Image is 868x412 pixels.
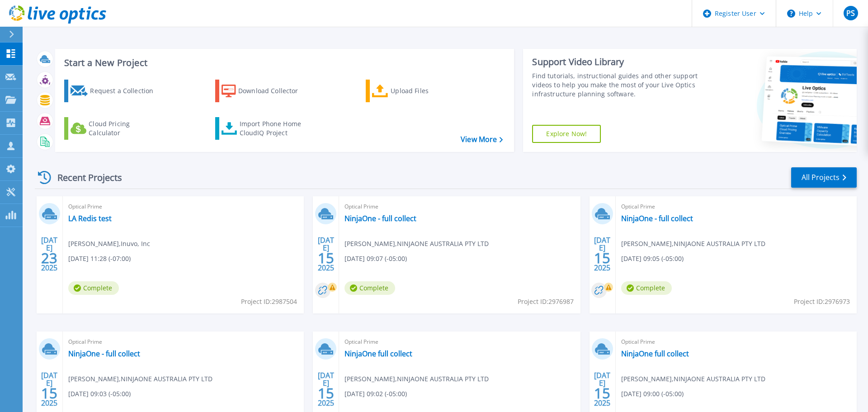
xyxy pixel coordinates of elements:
[621,202,851,212] span: Optical Prime
[532,71,702,99] div: Find tutorials, instructional guides and other support videos to help you make the most of your L...
[344,254,407,264] span: [DATE] 09:07 (-05:00)
[318,254,334,262] span: 15
[344,349,412,358] a: NinjaOne full collect
[621,337,851,347] span: Optical Prime
[89,119,161,137] div: Cloud Pricing Calculator
[621,214,693,223] a: NinjaOne - full collect
[240,119,310,137] div: Import Phone Home CloudIQ Project
[594,254,610,262] span: 15
[391,82,463,100] div: Upload Files
[621,254,684,264] span: [DATE] 09:05 (-05:00)
[68,389,131,399] span: [DATE] 09:03 (-05:00)
[35,166,134,189] div: Recent Projects
[318,389,334,397] span: 15
[68,349,140,358] a: NinjaOne - full collect
[344,239,489,249] span: [PERSON_NAME] , NINJAONE AUSTRALIA PTY LTD
[238,82,311,100] div: Download Collector
[532,56,702,68] div: Support Video Library
[594,389,610,397] span: 15
[64,80,165,102] a: Request a Collection
[344,374,489,384] span: [PERSON_NAME] , NINJAONE AUSTRALIA PTY LTD
[41,373,58,406] div: [DATE] 2025
[64,58,503,68] h3: Start a New Project
[344,202,575,212] span: Optical Prime
[41,237,58,270] div: [DATE] 2025
[41,389,57,397] span: 15
[532,125,601,143] a: Explore Now!
[317,373,335,406] div: [DATE] 2025
[344,214,416,223] a: NinjaOne - full collect
[68,337,298,347] span: Optical Prime
[594,373,611,406] div: [DATE] 2025
[518,297,574,307] span: Project ID: 2976987
[461,135,503,144] a: View More
[621,349,689,358] a: NinjaOne full collect
[68,374,212,384] span: [PERSON_NAME] , NINJAONE AUSTRALIA PTY LTD
[344,337,575,347] span: Optical Prime
[621,389,684,399] span: [DATE] 09:00 (-05:00)
[846,9,855,17] span: PS
[68,254,131,264] span: [DATE] 11:28 (-07:00)
[794,297,850,307] span: Project ID: 2976973
[621,374,765,384] span: [PERSON_NAME] , NINJAONE AUSTRALIA PTY LTD
[241,297,297,307] span: Project ID: 2987504
[594,237,611,270] div: [DATE] 2025
[317,237,335,270] div: [DATE] 2025
[64,117,165,140] a: Cloud Pricing Calculator
[68,281,119,295] span: Complete
[68,202,298,212] span: Optical Prime
[90,82,162,100] div: Request a Collection
[68,239,150,249] span: [PERSON_NAME] , Inuvo, Inc
[621,239,765,249] span: [PERSON_NAME] , NINJAONE AUSTRALIA PTY LTD
[344,389,407,399] span: [DATE] 09:02 (-05:00)
[621,281,672,295] span: Complete
[366,80,467,102] a: Upload Files
[215,80,316,102] a: Download Collector
[68,214,112,223] a: LA Redis test
[41,254,57,262] span: 23
[344,281,395,295] span: Complete
[791,167,857,188] a: All Projects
